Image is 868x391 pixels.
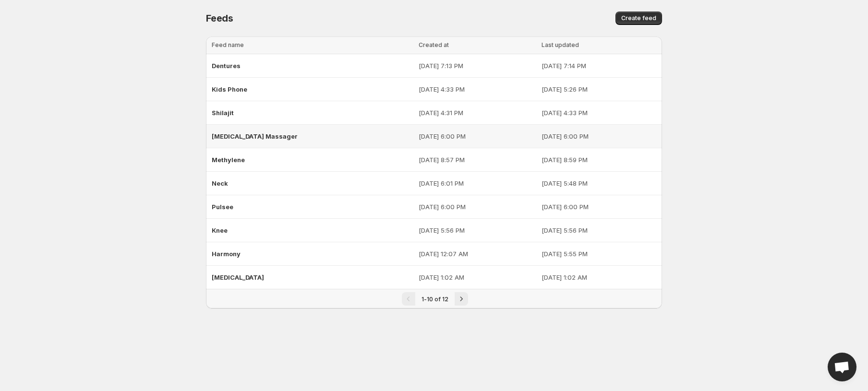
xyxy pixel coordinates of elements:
p: [DATE] 6:00 PM [542,131,656,141]
span: Harmony [212,250,241,258]
p: [DATE] 12:07 AM [419,249,535,259]
button: Next [455,292,468,306]
p: [DATE] 6:01 PM [419,178,535,188]
span: Last updated [542,41,579,48]
span: Methylene [212,156,245,164]
span: Created at [419,41,449,48]
p: [DATE] 7:14 PM [542,61,656,71]
p: [DATE] 4:33 PM [542,108,656,118]
p: [DATE] 8:59 PM [542,155,656,165]
p: [DATE] 5:48 PM [542,178,656,188]
p: [DATE] 1:02 AM [542,273,656,282]
span: Knee [212,226,228,234]
span: Create feed [621,14,656,22]
span: [MEDICAL_DATA] [212,273,264,281]
span: 1-10 of 12 [422,296,448,303]
p: [DATE] 6:00 PM [542,202,656,212]
span: Shilajit [212,109,234,117]
nav: Pagination [206,289,662,308]
p: [DATE] 6:00 PM [419,131,535,141]
p: [DATE] 4:31 PM [419,108,535,118]
p: [DATE] 5:55 PM [542,249,656,259]
p: [DATE] 5:26 PM [542,84,656,94]
p: [DATE] 5:56 PM [542,225,656,235]
p: [DATE] 7:13 PM [419,61,535,71]
span: [MEDICAL_DATA] Massager [212,132,298,140]
span: Feeds [206,12,233,24]
span: Kids Phone [212,85,247,93]
p: [DATE] 8:57 PM [419,155,535,165]
span: Pulsee [212,203,233,211]
p: [DATE] 4:33 PM [419,84,535,94]
span: Dentures [212,62,241,70]
a: Open chat [828,353,856,381]
p: [DATE] 5:56 PM [419,225,535,235]
span: Neck [212,179,228,187]
p: [DATE] 1:02 AM [419,273,535,282]
p: [DATE] 6:00 PM [419,202,535,212]
span: Feed name [212,41,244,48]
button: Create feed [615,12,662,25]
